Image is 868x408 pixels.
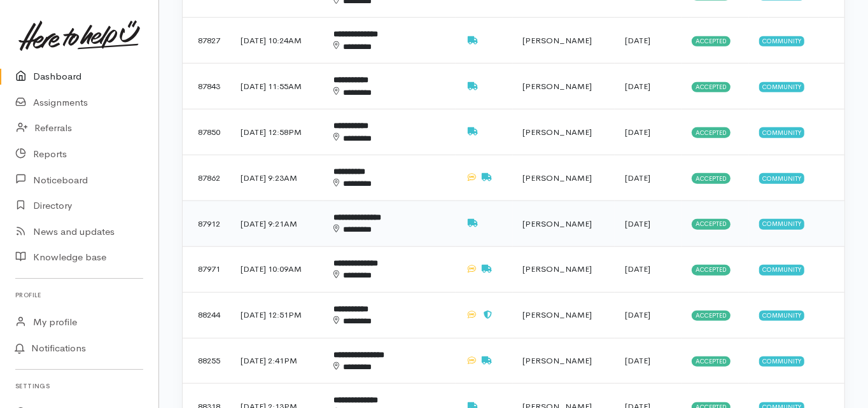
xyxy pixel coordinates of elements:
[15,377,143,395] h6: Settings
[183,200,230,246] td: 87912
[625,355,650,366] time: [DATE]
[692,173,731,183] span: Accepted
[625,127,650,137] time: [DATE]
[513,18,615,64] td: [PERSON_NAME]
[513,64,615,109] td: [PERSON_NAME]
[513,246,615,292] td: [PERSON_NAME]
[692,219,731,229] span: Accepted
[692,311,731,321] span: Accepted
[15,286,143,304] h6: Profile
[183,292,230,338] td: 88244
[513,292,615,338] td: [PERSON_NAME]
[183,246,230,292] td: 87971
[183,18,230,64] td: 87827
[513,338,615,384] td: [PERSON_NAME]
[230,109,323,155] td: [DATE] 12:58PM
[625,218,650,229] time: [DATE]
[759,82,804,92] span: Community
[183,109,230,155] td: 87850
[692,127,731,137] span: Accepted
[183,338,230,384] td: 88255
[692,36,731,46] span: Accepted
[230,155,323,200] td: [DATE] 9:23AM
[230,200,323,246] td: [DATE] 9:21AM
[230,18,323,64] td: [DATE] 10:24AM
[230,292,323,338] td: [DATE] 12:51PM
[230,338,323,384] td: [DATE] 2:41PM
[230,246,323,292] td: [DATE] 10:09AM
[759,265,804,275] span: Community
[759,356,804,367] span: Community
[692,356,731,367] span: Accepted
[759,127,804,137] span: Community
[625,309,650,320] time: [DATE]
[692,82,731,92] span: Accepted
[625,35,650,46] time: [DATE]
[625,172,650,183] time: [DATE]
[183,155,230,200] td: 87862
[759,219,804,229] span: Community
[625,264,650,274] time: [DATE]
[759,311,804,321] span: Community
[183,64,230,109] td: 87843
[692,265,731,275] span: Accepted
[513,109,615,155] td: [PERSON_NAME]
[759,36,804,46] span: Community
[513,200,615,246] td: [PERSON_NAME]
[230,64,323,109] td: [DATE] 11:55AM
[513,155,615,200] td: [PERSON_NAME]
[625,81,650,92] time: [DATE]
[759,173,804,183] span: Community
